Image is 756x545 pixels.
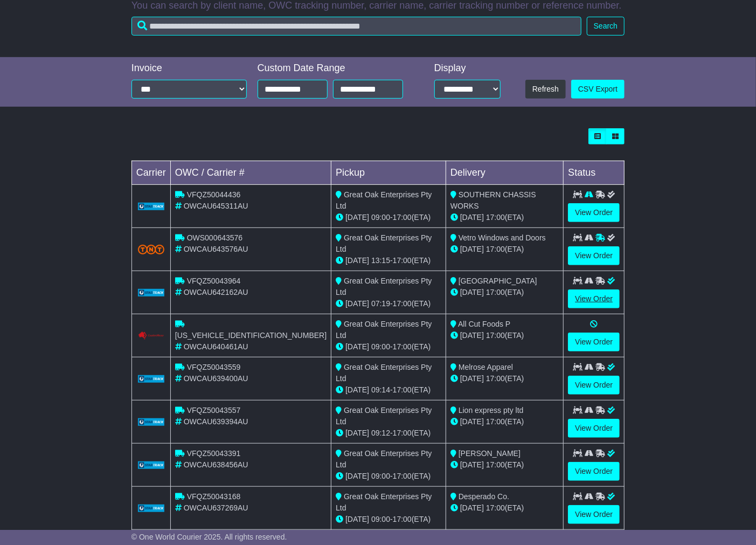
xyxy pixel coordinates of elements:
[187,363,241,371] span: VFQZ50043559
[486,460,505,469] span: 17:00
[393,429,412,437] span: 17:00
[138,203,165,210] img: GetCarrierServiceLogo
[138,505,165,512] img: GetCarrierServiceLogo
[345,213,369,222] span: [DATE]
[568,203,620,222] a: View Order
[568,289,620,308] a: View Order
[138,289,165,296] img: GetCarrierServiceLogo
[568,376,620,395] a: View Order
[459,492,509,501] span: Desperado Co.
[371,256,390,265] span: 13:15
[434,63,501,74] div: Display
[184,342,248,351] span: OWCAU640461AU
[393,472,412,480] span: 17:00
[460,331,484,340] span: [DATE]
[450,190,536,210] span: SOUTHERN CHASSIS WORKS
[336,212,441,223] div: - (ETA)
[138,375,165,382] img: GetCarrierServiceLogo
[138,461,165,468] img: GetCarrierServiceLogo
[184,202,248,210] span: OWCAU645311AU
[336,427,441,439] div: - (ETA)
[458,320,510,328] span: All Cut Foods P
[336,471,441,482] div: - (ETA)
[138,332,165,340] img: Couriers_Please.png
[336,190,432,210] span: Great Oak Enterprises Pty Ltd
[345,256,369,265] span: [DATE]
[371,213,390,222] span: 09:00
[131,63,247,74] div: Invoice
[568,246,620,265] a: View Order
[486,213,505,222] span: 17:00
[336,233,432,253] span: Great Oak Enterprises Pty Ltd
[459,449,521,458] span: [PERSON_NAME]
[450,244,559,255] div: (ETA)
[336,255,441,266] div: - (ETA)
[371,385,390,394] span: 09:14
[450,459,559,471] div: (ETA)
[450,330,559,341] div: (ETA)
[336,320,432,340] span: Great Oak Enterprises Pty Ltd
[345,515,369,523] span: [DATE]
[460,213,484,222] span: [DATE]
[184,460,248,469] span: OWCAU638456AU
[371,299,390,308] span: 07:19
[187,492,241,501] span: VFQZ50043168
[460,503,484,512] span: [DATE]
[486,331,505,340] span: 17:00
[371,342,390,351] span: 09:00
[187,190,241,199] span: VFQZ50044436
[336,384,441,396] div: - (ETA)
[336,514,441,525] div: - (ETA)
[331,161,446,184] td: Pickup
[450,373,559,384] div: (ETA)
[450,212,559,223] div: (ETA)
[446,161,564,184] td: Delivery
[131,161,170,184] td: Carrier
[568,333,620,351] a: View Order
[131,533,287,541] span: © One World Courier 2025. All rights reserved.
[187,449,241,458] span: VFQZ50043391
[345,342,369,351] span: [DATE]
[459,363,513,371] span: Melrose Apparel
[568,505,620,524] a: View Order
[187,233,243,242] span: OWS000643576
[170,161,331,184] td: OWC / Carrier #
[336,363,432,383] span: Great Oak Enterprises Pty Ltd
[187,406,241,415] span: VFQZ50043557
[459,277,537,285] span: [GEOGRAPHIC_DATA]
[450,287,559,298] div: (ETA)
[460,417,484,426] span: [DATE]
[459,406,524,415] span: Lion express pty ltd
[393,515,412,523] span: 17:00
[460,245,484,253] span: [DATE]
[459,233,546,242] span: Vetro Windows and Doors
[184,503,248,512] span: OWCAU637269AU
[460,374,484,383] span: [DATE]
[486,503,505,512] span: 17:00
[184,417,248,426] span: OWCAU639394AU
[184,374,248,383] span: OWCAU639400AU
[525,80,566,99] button: Refresh
[393,256,412,265] span: 17:00
[460,460,484,469] span: [DATE]
[486,417,505,426] span: 17:00
[486,245,505,253] span: 17:00
[336,406,432,426] span: Great Oak Enterprises Pty Ltd
[450,502,559,514] div: (ETA)
[450,416,559,427] div: (ETA)
[486,374,505,383] span: 17:00
[345,299,369,308] span: [DATE]
[184,288,248,296] span: OWCAU642162AU
[393,213,412,222] span: 17:00
[564,161,625,184] td: Status
[393,299,412,308] span: 17:00
[393,385,412,394] span: 17:00
[258,63,415,74] div: Custom Date Range
[138,418,165,425] img: GetCarrierServiceLogo
[371,429,390,437] span: 09:12
[587,17,625,36] button: Search
[568,419,620,438] a: View Order
[371,515,390,523] span: 09:00
[336,449,432,469] span: Great Oak Enterprises Pty Ltd
[571,80,625,99] a: CSV Export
